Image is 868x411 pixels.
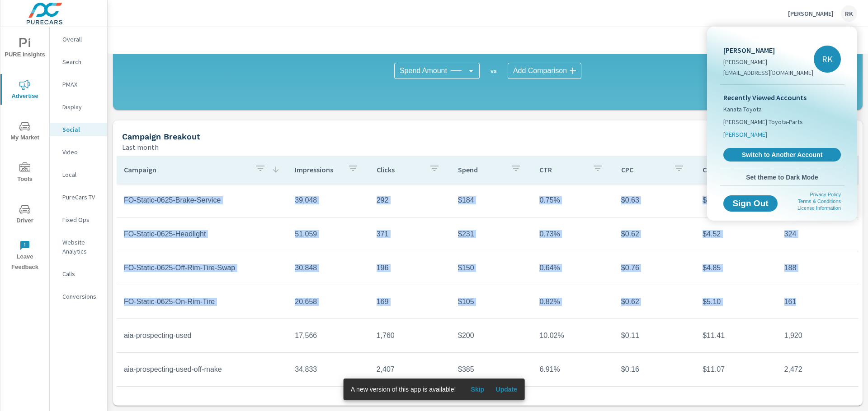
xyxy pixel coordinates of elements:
[720,169,844,185] button: Set theme to Dark Mode
[723,117,803,126] span: [PERSON_NAME] Toyota-Parts
[728,151,836,159] span: Switch to Another Account
[723,105,762,114] span: Kanata Toyota
[723,57,813,66] p: [PERSON_NAME]
[723,148,841,162] a: Switch to Another Account
[723,92,841,103] p: Recently Viewed Accounts
[723,130,767,139] span: [PERSON_NAME]
[810,192,841,197] a: Privacy Policy
[723,195,778,212] button: Sign Out
[723,68,813,77] p: [EMAIL_ADDRESS][DOMAIN_NAME]
[723,173,841,181] span: Set theme to Dark Mode
[723,45,813,55] p: [PERSON_NAME]
[797,205,841,211] a: License Information
[798,199,841,204] a: Terms & Conditions
[731,199,770,208] span: Sign Out
[814,46,841,73] div: RK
